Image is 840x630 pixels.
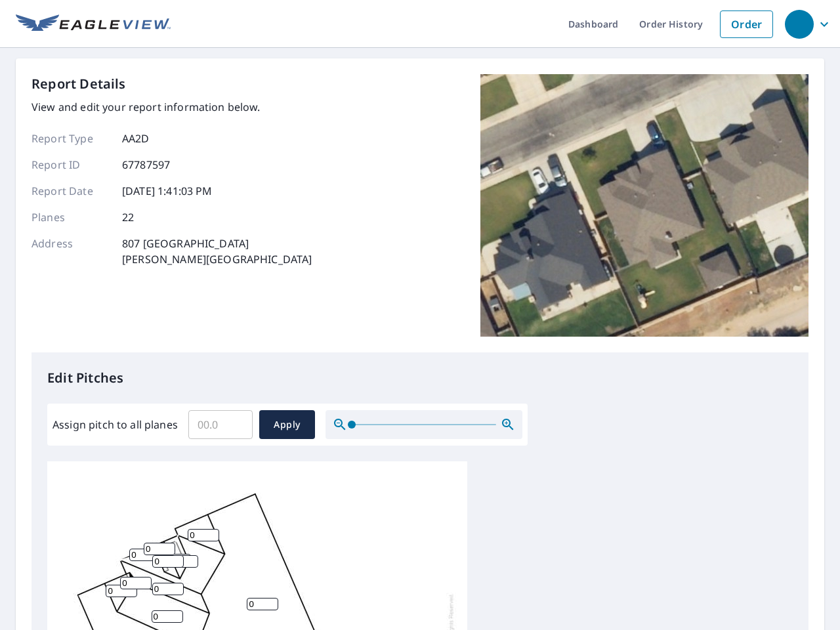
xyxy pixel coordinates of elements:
span: Apply [270,417,304,433]
p: View and edit your report information below. [31,99,312,115]
p: 67787597 [122,157,170,173]
p: Report Date [31,183,110,199]
p: Report Details [31,74,126,94]
p: Report Type [31,131,110,146]
img: EV Logo [16,14,171,34]
p: Edit Pitches [47,368,793,388]
label: Assign pitch to all planes [52,417,178,432]
input: 00.0 [188,406,253,443]
p: Address [31,236,110,267]
p: 807 [GEOGRAPHIC_DATA] [PERSON_NAME][GEOGRAPHIC_DATA] [122,236,312,267]
p: 22 [122,209,134,225]
p: Report ID [31,157,110,173]
button: Apply [259,410,315,439]
a: Order [720,10,773,38]
p: AA2D [122,131,150,146]
p: [DATE] 1:41:03 PM [122,183,213,199]
p: Planes [31,209,110,225]
img: Top image [480,74,808,337]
